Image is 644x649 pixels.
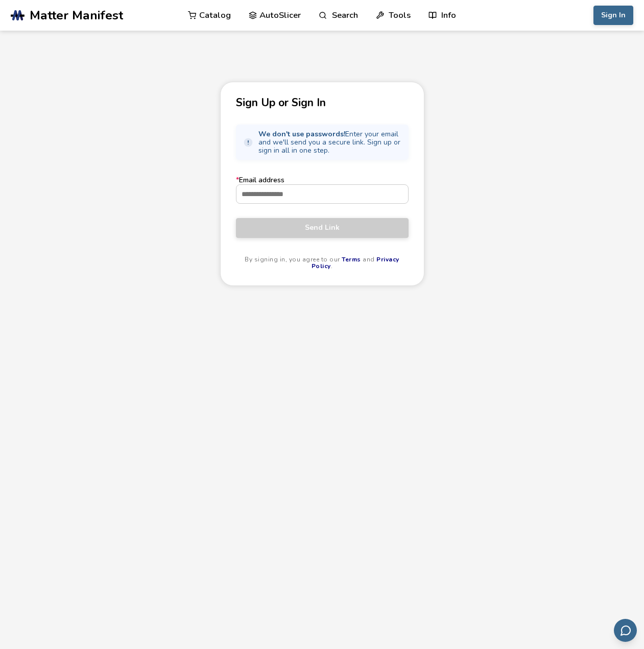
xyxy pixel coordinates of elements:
label: Email address [236,176,409,204]
button: Sign In [593,6,633,25]
button: Send Link [236,218,409,237]
input: *Email address [236,185,408,203]
strong: We don't use passwords! [258,129,345,139]
p: By signing in, you agree to our and . [236,256,409,271]
button: Send feedback via email [614,619,637,642]
p: Sign Up or Sign In [236,98,409,108]
span: Send Link [244,224,401,232]
a: Terms [342,255,361,263]
a: Privacy Policy [312,255,399,271]
span: Matter Manifest [30,8,123,22]
span: Enter your email and we'll send you a secure link. Sign up or sign in all in one step. [258,130,401,155]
